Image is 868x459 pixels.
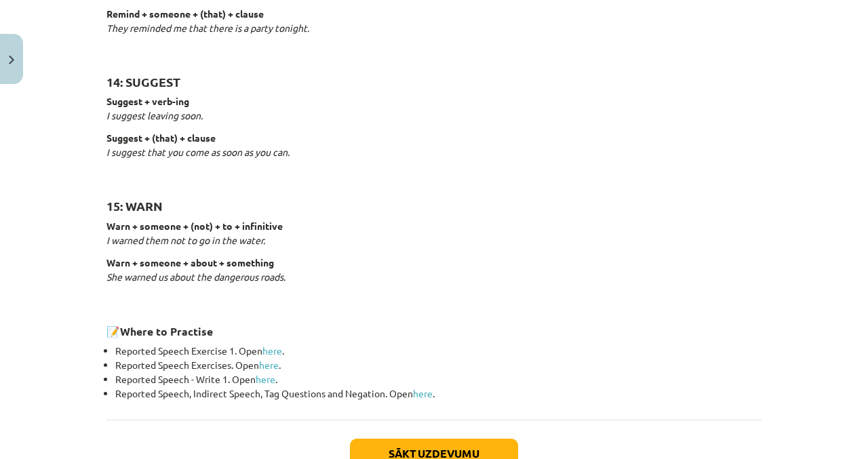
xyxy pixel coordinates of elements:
a: here [262,344,282,357]
em: I warned them not to go in the water. [106,234,265,246]
em: She warned us about the dangerous roads. [106,271,285,283]
strong: Warn + someone + about + something [106,256,274,268]
a: here [259,359,279,371]
strong: Remind + someone + (that) + clause [106,7,264,20]
em: They reminded me that there is a party tonight. [106,22,309,34]
em: I suggest leaving soon. [106,109,203,121]
a: here [413,387,433,399]
li: Reported Speech - Write 1. Open . [115,372,762,386]
strong: Suggest + verb-ing [106,95,189,107]
em: I suggest that you come as soon as you can. [106,146,290,158]
li: Reported Speech Exercise 1. Open . [115,344,762,358]
img: icon-close-lesson-0947bae3869378f0d4975bcd49f059093ad1ed9edebbc8119c70593378902aed.svg [9,56,14,64]
li: Reported Speech, Indirect Speech, Tag Questions and Negation. Open . [115,386,762,401]
a: here [256,373,275,385]
strong: Where to Practise [120,324,213,338]
strong: Suggest + (that) + clause [106,132,216,144]
strong: Warn + someone + (not) + to + infinitive [106,220,283,232]
strong: 14: SUGGEST [106,74,180,89]
strong: 15: WARN [106,198,163,214]
li: Reported Speech Exercises. Open . [115,358,762,372]
h3: 📝 [106,315,762,340]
